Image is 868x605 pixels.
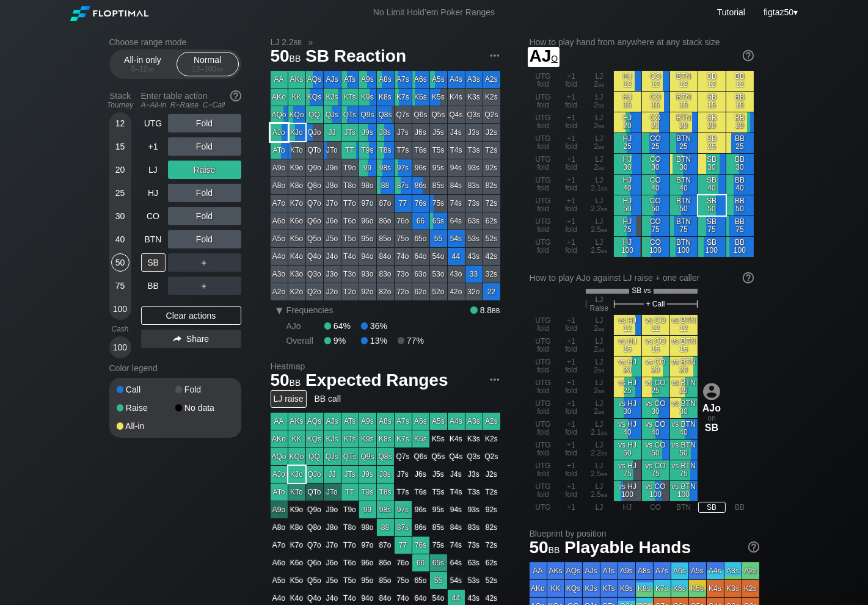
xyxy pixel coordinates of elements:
div: CO 50 [642,195,669,216]
div: J8s [377,124,394,141]
div: HJ 30 [614,154,641,174]
div: T9s [359,142,376,159]
div: 87o [377,195,394,212]
div: 74s [448,195,465,212]
div: HJ 20 [614,112,641,132]
div: A5o [271,230,288,247]
div: T9o [341,159,359,176]
div: 54s [448,230,465,247]
div: A4s [448,71,465,88]
div: AA [271,71,288,88]
div: +1 fold [558,175,585,195]
div: 84s [448,177,465,194]
div: J5s [430,124,447,141]
div: 75o [395,230,412,247]
div: 92s [483,159,500,176]
div: Q2s [483,106,500,123]
div: BTN 50 [670,195,698,216]
div: UTG fold [530,112,557,132]
div: 52s [483,230,500,247]
div: BTN 75 [670,216,698,236]
div: Q7o [306,195,323,212]
img: share.864f2f62.svg [173,336,181,342]
div: SB 20 [698,112,726,132]
div: KTo [288,142,305,159]
div: Q5s [430,106,447,123]
img: help.32db89a4.svg [229,89,243,103]
div: A3o [271,266,288,283]
div: K8s [377,89,394,106]
div: 30 [111,207,129,225]
div: LJ 2.5 [586,237,613,257]
div: J9o [324,159,341,176]
div: K3s [465,89,483,106]
div: 74o [395,248,412,265]
div: 32s [483,266,500,283]
div: LJ 2 [586,154,613,174]
div: 54o [430,248,447,265]
div: K6s [412,89,429,106]
div: 5 – 12 [117,65,169,73]
div: BB 15 [726,92,754,112]
div: QTs [341,106,359,123]
span: bb [598,121,605,130]
div: 94o [359,248,376,265]
span: bb [601,246,608,255]
div: +1 fold [558,92,585,112]
div: +1 fold [558,216,585,236]
div: 75s [430,195,447,212]
div: CO 15 [642,92,669,112]
div: +1 fold [558,112,585,132]
div: BTN 25 [670,133,698,153]
div: CO 100 [642,237,669,257]
div: K3o [288,266,305,283]
div: T5o [341,230,359,247]
div: KK [288,89,305,106]
div: A6s [412,71,429,88]
div: J9s [359,124,376,141]
div: QJo [306,124,323,141]
div: UTG fold [530,216,557,236]
div: HJ [141,184,166,202]
span: bb [601,225,608,234]
div: 95o [359,230,376,247]
div: J5o [324,230,341,247]
div: T3s [465,142,483,159]
div: JJ [324,124,341,141]
div: T7s [395,142,412,159]
div: 93o [359,266,376,283]
div: 85o [377,230,394,247]
div: 97s [395,159,412,176]
div: A8o [271,177,288,194]
div: 97o [359,195,376,212]
div: 65s [430,212,447,230]
div: SB 50 [698,195,726,216]
img: help.32db89a4.svg [742,271,755,284]
div: Call [117,385,175,394]
div: HJ 40 [614,175,641,195]
a: Tutorial [717,7,745,17]
div: 43s [465,248,483,265]
div: 100 [111,300,129,318]
div: LJ 2.5 [586,216,613,236]
div: BTN 30 [670,154,698,174]
div: J3o [324,266,341,283]
div: CO [141,207,166,225]
div: CO 20 [642,112,669,132]
div: 33 [465,266,483,283]
span: bb [294,37,302,47]
div: UTG fold [530,237,557,257]
div: 66 [412,212,429,230]
div: K8o [288,177,305,194]
div: J4s [448,124,465,141]
div: KJo [288,124,305,141]
div: SB 15 [698,92,726,112]
div: T5s [430,142,447,159]
img: ellipsis.fd386fe8.svg [488,373,501,386]
div: 42s [483,248,500,265]
div: BTN [141,230,166,248]
div: J8o [324,177,341,194]
div: Q3o [306,266,323,283]
div: CO 40 [642,175,669,195]
div: 76o [395,212,412,230]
